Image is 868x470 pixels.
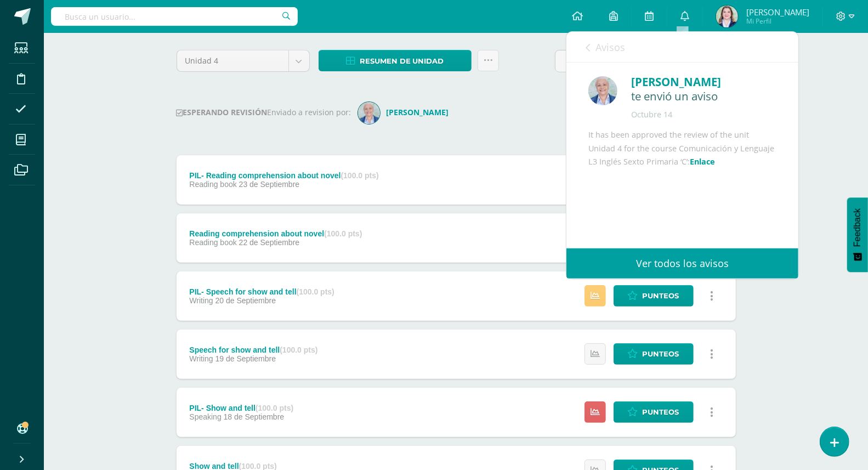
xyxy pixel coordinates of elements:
[256,404,293,412] strong: (100.0 pts)
[614,401,694,423] a: Punteos
[643,402,679,422] span: Punteos
[215,354,276,363] span: 19 de Septiembre
[268,107,351,117] span: Enviado a revision por:
[358,102,380,124] img: 716b0a1a0890f033943801ca87940dda.png
[631,90,776,104] div: te envió un aviso
[224,412,285,421] span: 18 de Septiembre
[239,238,300,247] span: 22 de Septiembre
[690,156,715,167] a: Enlace
[189,171,378,180] div: PIL- Reading comprehension about novel
[280,346,317,354] strong: (100.0 pts)
[177,107,268,117] strong: ESPERANDO REVISIÓN
[324,229,362,238] strong: (100.0 pts)
[716,5,738,27] img: 08088c3899e504a44bc1e116c0e85173.png
[177,50,309,71] a: Unidad 4
[319,50,472,71] a: Resumen de unidad
[189,229,362,238] div: Reading comprehension about novel
[189,354,213,363] span: Writing
[189,180,236,189] span: Reading book
[341,171,379,180] strong: (100.0 pts)
[643,344,679,364] span: Punteos
[189,404,293,412] div: PIL- Show and tell
[631,109,776,120] div: Octubre 14
[588,128,776,263] div: It has been approved the review of the unit Unidad 4 for the course Comunicación y Lenguaje L3 In...
[189,238,236,247] span: Reading book
[595,41,625,54] span: Avisos
[387,107,449,117] strong: [PERSON_NAME]
[746,7,809,18] span: [PERSON_NAME]
[614,343,694,365] a: Punteos
[189,287,334,296] div: PIL- Speech for show and tell
[215,296,276,305] span: 20 de Septiembre
[360,51,444,71] span: Resumen de unidad
[614,285,694,307] a: Punteos
[51,7,298,26] input: Busca un usuario...
[189,296,213,305] span: Writing
[297,287,334,296] strong: (100.0 pts)
[566,248,798,279] a: Ver todos los avisos
[847,197,868,272] button: Feedback - Mostrar encuesta
[189,346,317,354] div: Speech for show and tell
[853,208,863,247] span: Feedback
[643,286,679,306] span: Punteos
[555,50,735,72] input: Busca la actividad aquí...
[185,50,280,71] span: Unidad 4
[588,76,617,105] img: f24cef65ddb5a4d6bdc625a7495df7ce.png
[631,73,776,90] div: [PERSON_NAME]
[358,107,453,117] a: [PERSON_NAME]
[746,16,809,26] span: Mi Perfil
[189,412,221,421] span: Speaking
[239,180,300,189] span: 23 de Septiembre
